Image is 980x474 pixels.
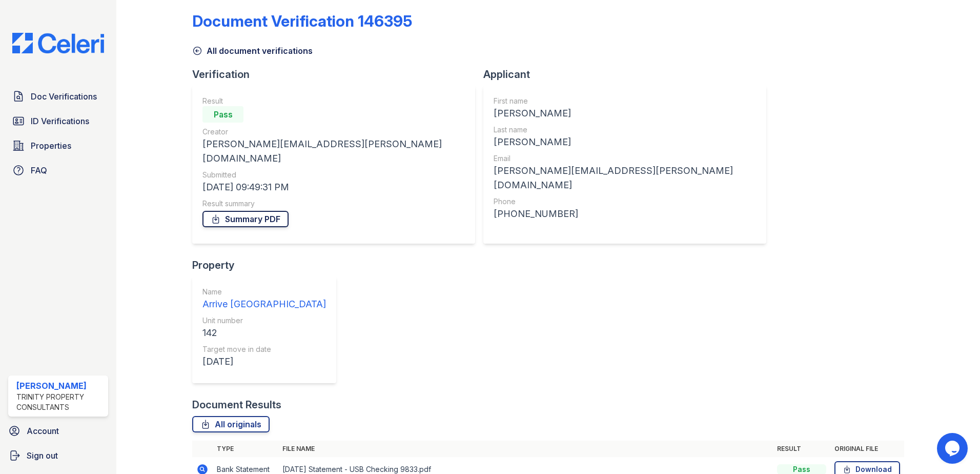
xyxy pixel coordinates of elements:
[494,125,756,135] div: Last name
[192,45,313,57] a: All document verifications
[202,297,326,311] div: Arrive [GEOGRAPHIC_DATA]
[494,207,756,221] div: [PHONE_NUMBER]
[494,153,756,164] div: Email
[192,12,412,30] div: Document Verification 146395
[494,135,756,149] div: [PERSON_NAME]
[202,315,326,326] div: Unit number
[830,441,904,457] th: Original file
[202,287,326,311] a: Name Arrive [GEOGRAPHIC_DATA]
[192,67,483,82] div: Verification
[213,441,278,457] th: Type
[494,96,756,106] div: First name
[16,380,104,392] div: [PERSON_NAME]
[8,111,108,131] a: ID Verifications
[16,392,104,412] div: Trinity Property Consultants
[202,287,326,297] div: Name
[8,135,108,156] a: Properties
[202,96,465,106] div: Result
[202,127,465,137] div: Creator
[202,344,326,354] div: Target move in date
[937,433,970,464] iframe: chat widget
[4,421,112,441] a: Account
[202,180,465,194] div: [DATE] 09:49:31 PM
[773,441,830,457] th: Result
[27,449,58,462] span: Sign out
[494,164,756,192] div: [PERSON_NAME][EMAIL_ADDRESS][PERSON_NAME][DOMAIN_NAME]
[202,354,326,369] div: [DATE]
[278,441,773,457] th: File name
[483,67,774,82] div: Applicant
[4,33,112,53] img: CE_Logo_Blue-a8612792a0a2168367f1c8372b55b34899dd931a85d93a1a3d3e32e68fde9ad4.png
[202,170,465,180] div: Submitted
[192,416,270,432] a: All originals
[202,137,465,166] div: [PERSON_NAME][EMAIL_ADDRESS][PERSON_NAME][DOMAIN_NAME]
[202,326,326,340] div: 142
[8,86,108,107] a: Doc Verifications
[31,115,89,127] span: ID Verifications
[4,445,112,466] a: Sign out
[494,106,756,121] div: [PERSON_NAME]
[31,164,47,176] span: FAQ
[27,425,59,437] span: Account
[494,196,756,207] div: Phone
[192,398,281,412] div: Document Results
[202,106,243,123] div: Pass
[31,90,97,103] span: Doc Verifications
[202,199,465,209] div: Result summary
[192,258,344,272] div: Property
[202,211,289,227] a: Summary PDF
[31,140,71,152] span: Properties
[8,160,108,181] a: FAQ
